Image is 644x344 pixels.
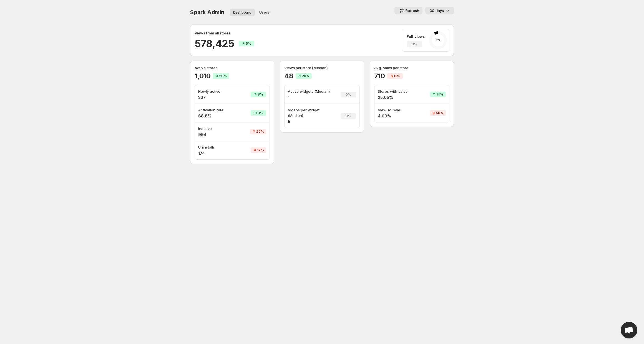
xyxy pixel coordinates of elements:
h4: 4.00% [378,113,417,119]
a: Open chat [621,322,637,338]
h4: 68.8% [198,113,235,119]
button: User management [256,9,273,16]
span: 8% [394,74,400,78]
span: 0% [346,114,351,118]
p: Views from all stores [195,30,230,36]
h4: 174 [198,150,235,156]
span: 8% [258,92,263,97]
span: Users [259,10,269,15]
p: Active widgets (Median) [288,89,334,94]
p: Refresh [406,8,419,13]
span: 25% [256,129,264,134]
button: Dashboard overview [230,9,255,16]
p: Uninstalls [198,144,235,150]
p: Videos per widget (Median) [288,107,334,118]
span: 0% [412,42,417,46]
h4: 5 [288,119,334,124]
span: 0% [346,92,351,97]
h4: 25.05% [378,95,417,100]
p: Stores with sales [378,89,417,94]
p: Full-views [407,34,425,39]
p: Views per store (Median) [284,65,359,71]
span: 20% [219,74,227,78]
h2: 1,010 [195,72,211,81]
p: Active stores [195,65,270,71]
p: View-to-sale [378,107,417,113]
h4: 994 [198,132,235,137]
p: Inactive [198,126,235,131]
h2: 710 [374,72,385,81]
span: 17% [257,148,264,152]
button: Refresh [394,7,422,14]
span: Spark Admin [190,9,224,16]
h4: 1 [288,95,334,100]
span: 50% [436,111,444,115]
p: Avg. sales per store [374,65,449,71]
p: Newly active [198,89,235,94]
span: 6% [246,41,251,46]
button: 30 days [425,7,454,14]
p: 30 days [430,8,444,13]
h2: 48 [284,72,293,81]
span: 14% [436,92,443,97]
span: Dashboard [233,10,251,15]
span: 3% [258,111,263,115]
span: 20% [302,74,310,78]
h2: 578,425 [195,37,234,50]
p: Activation rate [198,107,235,113]
h4: 337 [198,95,235,100]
